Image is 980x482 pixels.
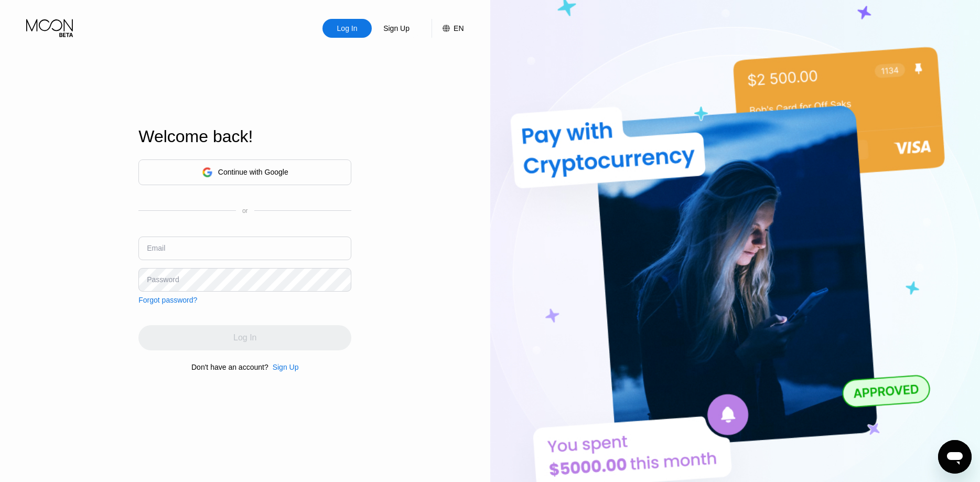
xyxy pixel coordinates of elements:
[138,159,351,185] div: Continue with Google
[242,207,248,215] div: or
[138,127,351,146] div: Welcome back!
[372,19,421,38] div: Sign Up
[322,19,372,38] div: Log In
[147,244,165,252] div: Email
[273,363,299,371] div: Sign Up
[268,363,299,371] div: Sign Up
[432,19,464,38] div: EN
[191,363,268,371] div: Don't have an account?
[138,296,197,304] div: Forgot password?
[218,168,288,176] div: Continue with Google
[382,23,411,34] div: Sign Up
[938,440,972,474] iframe: Button to launch messaging window
[147,275,179,284] div: Password
[336,23,359,34] div: Log In
[454,24,464,33] div: EN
